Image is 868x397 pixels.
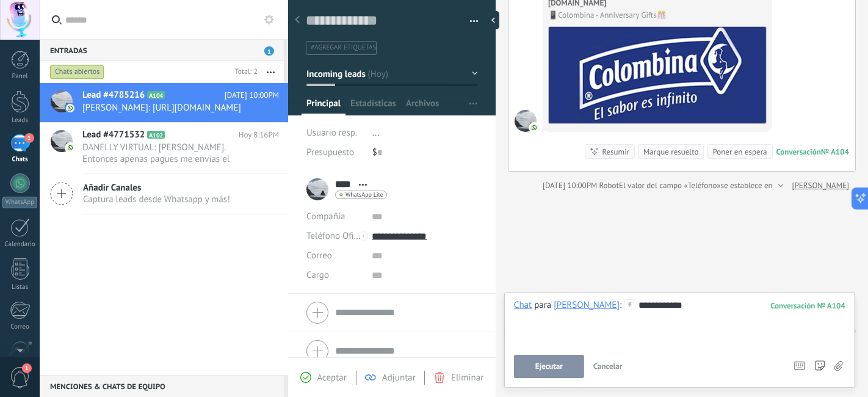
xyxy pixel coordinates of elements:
[776,147,821,157] div: Conversación
[147,91,165,99] span: A104
[82,102,256,114] span: [PERSON_NAME]: [URL][DOMAIN_NAME]
[317,372,347,384] span: Aceptar
[451,372,483,384] span: Eliminar
[602,146,629,158] div: Resumir
[2,323,38,331] div: Correo
[306,266,363,285] div: Cargo
[50,65,104,79] div: Chats abiertos
[83,182,230,194] span: Añadir Canales
[66,144,74,152] img: com.amocrm.amocrmwa.svg
[82,129,145,141] span: Lead #4771532
[721,180,846,192] span: se establece en «[PHONE_NUMBER]»
[534,299,551,311] span: para
[372,143,478,162] div: $
[66,104,74,112] img: com.amocrm.amocrmwa.svg
[82,89,145,101] span: Lead #4785216
[225,89,279,101] span: [DATE] 10:00PM
[306,230,370,242] span: Teléfono Oficina
[792,180,849,192] a: [PERSON_NAME]
[40,83,288,122] a: Lead #4785216 A104 [DATE] 10:00PM [PERSON_NAME]: [URL][DOMAIN_NAME]
[593,361,623,371] span: Cancelar
[588,355,627,378] button: Cancelar
[530,123,538,132] img: com.amocrm.amocrmwa.svg
[382,372,416,384] span: Adjuntar
[306,143,363,162] div: Presupuesto
[487,11,499,29] div: Ocultar
[306,246,332,266] button: Correo
[2,73,38,81] div: Panel
[2,117,38,125] div: Leads
[306,147,354,158] span: Presupuesto
[306,250,332,261] span: Correo
[147,131,165,139] span: A102
[554,299,620,310] div: Lina
[350,98,396,115] span: Estadísticas
[2,156,38,164] div: Chats
[306,68,366,79] span: Incoming leads
[306,123,363,143] div: Usuario resp.
[24,133,34,143] span: 1
[345,192,383,198] span: WhatsApp Lite
[306,227,363,246] button: Teléfono Oficina
[514,355,584,378] button: Ejecutar
[821,147,849,157] div: № A104
[82,142,256,165] span: DANELLY VIRTUAL: [PERSON_NAME]. Entonces apenas pagues me envias el pantallazo para confirmar el ...
[406,98,439,115] span: Archivos
[770,300,845,311] div: 104
[239,129,279,141] span: Hoy 8:16PM
[40,375,284,397] div: Menciones & Chats de equipo
[40,123,288,173] a: Lead #4771532 A102 Hoy 8:16PM DANELLY VIRTUAL: [PERSON_NAME]. Entonces apenas pagues me envias el...
[311,43,376,52] span: #agregar etiquetas
[2,197,37,208] div: WhatsApp
[599,180,618,191] span: Robot
[306,271,329,280] span: Cargo
[264,46,274,56] span: 1
[535,362,563,371] span: Ejecutar
[306,207,363,227] div: Compañía
[306,98,341,115] span: Principal
[306,127,357,139] span: Usuario resp.
[230,66,258,78] div: Total: 2
[372,127,380,139] span: ...
[515,110,537,132] span: Lina
[548,9,767,21] span: 📱Colombina - Anniversary Gifts🎊
[22,363,32,373] span: 1
[40,39,284,61] div: Entradas
[619,180,721,192] span: El valor del campo «Teléfono»
[620,299,621,311] span: :
[83,194,230,205] span: Captura leads desde Whatsapp y más!
[2,241,38,249] div: Calendario
[258,61,284,83] button: Más
[712,146,767,158] div: Poner en espera
[2,283,38,291] div: Listas
[643,146,698,158] div: Marque resuelto
[543,180,599,192] div: [DATE] 10:00PM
